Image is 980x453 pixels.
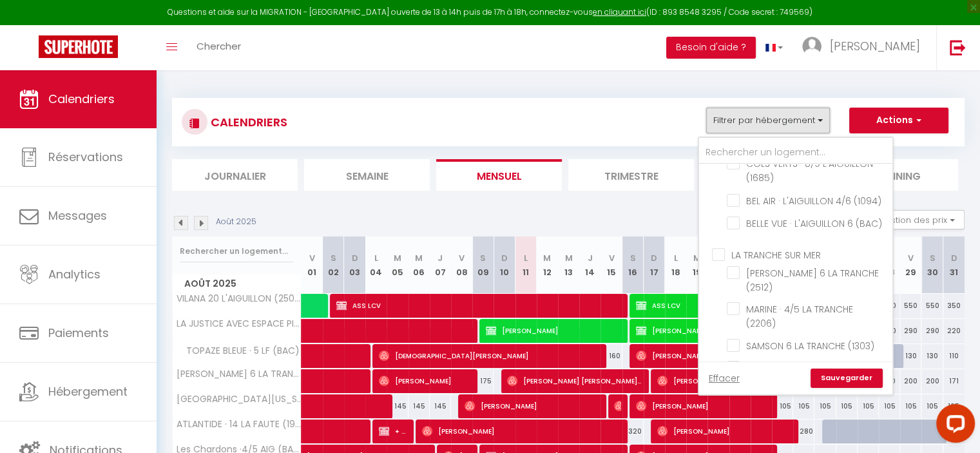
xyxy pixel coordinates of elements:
[459,252,465,264] abbr: V
[304,159,430,191] li: Semaine
[614,394,621,418] span: [PERSON_NAME]
[175,419,303,429] span: ATLANTIDE · 14 LA FAUTE (1985)
[207,108,287,137] h3: CALENDRIERS
[921,344,943,368] div: 130
[699,141,892,164] input: Rechercher un logement...
[836,394,858,418] div: 105
[951,252,957,264] abbr: D
[943,344,965,368] div: 110
[365,236,387,294] th: 04
[579,236,600,294] th: 14
[943,369,965,393] div: 171
[422,419,620,443] span: [PERSON_NAME]
[600,236,622,294] th: 15
[175,369,303,379] span: [PERSON_NAME] 6 LA TRANCHE (2512)
[197,39,241,53] span: Chercher
[849,108,948,133] button: Actions
[387,236,408,294] th: 05
[879,394,900,418] div: 105
[593,6,646,17] a: en cliquant ici
[524,252,528,264] abbr: L
[309,252,315,264] abbr: V
[665,236,686,294] th: 18
[408,236,430,294] th: 06
[175,319,303,329] span: LA JUSTICE AVEC ESPACE PISCINE 12 ST MICHEL (4912)
[622,419,644,443] div: 320
[472,236,494,294] th: 09
[175,394,303,404] span: [GEOGRAPHIC_DATA][US_STATE] · 5 AIG (BAC)
[472,369,494,393] div: 175
[344,236,365,294] th: 03
[814,394,836,418] div: 105
[537,236,558,294] th: 12
[793,394,814,418] div: 105
[921,369,943,393] div: 200
[379,369,471,393] span: [PERSON_NAME]
[900,236,921,294] th: 29
[674,252,678,264] abbr: L
[657,369,792,393] span: [PERSON_NAME]
[830,38,920,54] span: [PERSON_NAME]
[501,252,508,264] abbr: D
[636,318,771,343] span: [PERSON_NAME]
[48,207,107,224] span: Messages
[558,236,579,294] th: 13
[943,236,965,294] th: 31
[908,252,914,264] abbr: V
[48,325,109,341] span: Paiements
[568,159,694,191] li: Trimestre
[430,394,451,418] div: 145
[48,266,101,282] span: Analytics
[921,236,943,294] th: 30
[216,216,256,228] p: Août 2025
[793,25,936,70] a: ... [PERSON_NAME]
[430,236,451,294] th: 07
[832,159,958,191] li: Planning
[486,318,620,343] span: [PERSON_NAME]
[175,294,303,304] span: VILANA 20 L'AIGUILLON (2507)
[331,252,336,264] abbr: S
[180,240,294,263] input: Rechercher un logement...
[543,252,551,264] abbr: M
[706,108,830,133] button: Filtrer par hébergement
[921,294,943,318] div: 550
[436,159,562,191] li: Mensuel
[379,419,407,443] span: + 2 Nuits Direct
[515,236,537,294] th: 11
[636,293,771,318] span: ASS LCV
[374,252,378,264] abbr: L
[48,383,128,400] span: Hébergement
[437,252,443,264] abbr: J
[900,394,921,418] div: 105
[302,236,323,294] th: 01
[608,252,614,264] abbr: V
[352,252,358,264] abbr: D
[793,419,814,443] div: 280
[772,394,793,418] div: 105
[48,91,115,107] span: Calendriers
[394,252,401,264] abbr: M
[921,319,943,343] div: 290
[644,236,665,294] th: 17
[172,159,298,191] li: Journalier
[666,37,756,59] button: Besoin d'aide ?
[900,319,921,343] div: 290
[657,419,792,443] span: [PERSON_NAME]
[480,252,486,264] abbr: S
[600,344,622,368] div: 160
[636,394,771,418] span: [PERSON_NAME]
[802,37,821,56] img: ...
[698,137,894,396] div: Filtrer par hébergement
[379,343,599,368] span: [DEMOGRAPHIC_DATA][PERSON_NAME]
[175,344,303,358] span: TOPAZE BLEUE · 5 LF (BAC)
[588,252,593,264] abbr: J
[900,344,921,368] div: 130
[323,236,344,294] th: 02
[48,149,123,165] span: Réservations
[943,394,965,418] div: 105
[746,157,873,184] span: COLS VERTS · 8/9 L'AIGUILLON (1685)
[651,252,657,264] abbr: D
[900,294,921,318] div: 550
[336,293,620,318] span: ASS LCV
